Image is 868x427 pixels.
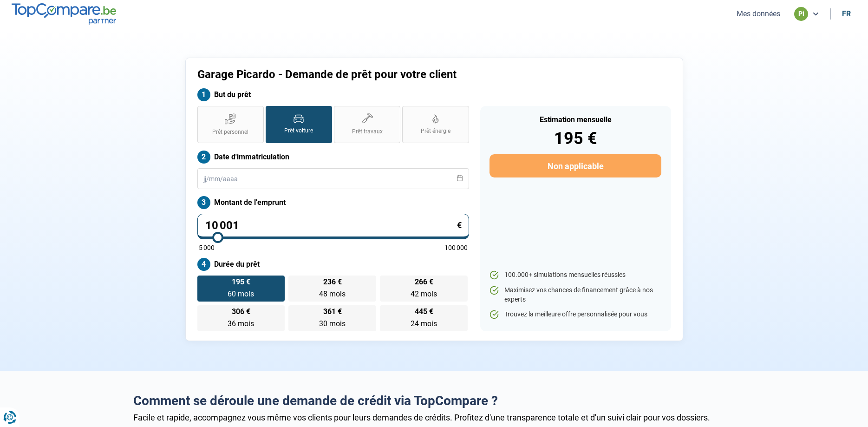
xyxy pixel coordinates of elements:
[734,9,783,19] button: Mes données
[197,88,469,101] label: But du prêt
[232,278,250,286] span: 195 €
[197,151,469,164] label: Date d'immatriculation
[284,127,313,135] span: Prêt voiture
[415,278,433,286] span: 266 €
[411,319,437,328] span: 24 mois
[323,308,342,315] span: 361 €
[457,221,462,230] span: €
[319,289,346,298] span: 48 mois
[489,130,661,147] div: 195 €
[212,128,248,136] span: Prêt personnel
[489,154,661,177] button: Non applicable
[133,413,735,422] div: Facile et rapide, accompagnez vous même vos clients pour leurs demandes de crédits. Profitez d'un...
[323,278,342,286] span: 236 €
[794,7,808,21] div: pi
[352,128,383,136] span: Prêt travaux
[489,286,661,304] li: Maximisez vos chances de financement grâce à nos experts
[489,310,661,319] li: Trouvez la meilleure offre personnalisée pour vous
[842,9,851,18] div: fr
[489,116,661,124] div: Estimation mensuelle
[444,244,468,251] span: 100 000
[12,3,116,24] img: TopCompare.be
[133,393,735,409] h2: Comment se déroule une demande de crédit via TopCompare ?
[415,308,433,315] span: 445 €
[411,289,437,298] span: 42 mois
[232,308,250,315] span: 306 €
[319,319,346,328] span: 30 mois
[228,319,254,328] span: 36 mois
[197,196,469,209] label: Montant de l'emprunt
[197,168,469,189] input: jj/mm/aaaa
[228,289,254,298] span: 60 mois
[489,270,661,280] li: 100.000+ simulations mensuelles réussies
[421,127,450,135] span: Prêt énergie
[197,258,469,271] label: Durée du prêt
[199,244,215,251] span: 5 000
[197,68,550,81] h1: Garage Picardo - Demande de prêt pour votre client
